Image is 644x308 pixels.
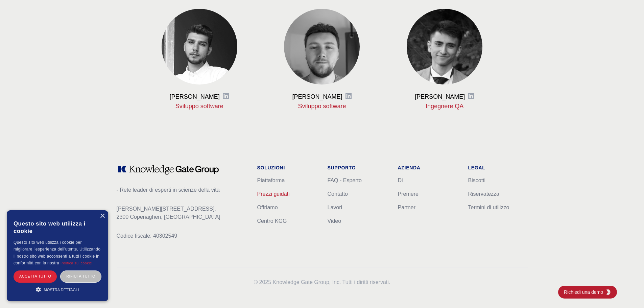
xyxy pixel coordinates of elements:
div: Mostra dettagli [14,286,101,293]
font: Mostra dettagli [44,288,79,292]
font: × [100,210,105,221]
a: Lavori [328,205,342,210]
div: Rifiuta tutto [60,270,101,282]
a: Premere [398,191,419,197]
a: Piattaforma [257,177,285,183]
font: Soluzioni [257,165,285,170]
font: Codice fiscale: 40302549 [117,233,177,239]
font: [PERSON_NAME] [292,93,342,100]
a: Contatto [328,191,348,197]
a: Prezzi guidati [257,191,290,197]
div: Chat widget [610,276,644,308]
font: 2300 Copenaghen, [GEOGRAPHIC_DATA] [117,214,220,220]
iframe: Widget di chat [610,276,644,308]
font: [PERSON_NAME] [170,93,220,100]
a: Di [398,177,403,183]
div: Accetta tutto [14,270,57,282]
img: Viktor Dzhyranov [162,9,237,85]
font: Richiedi una demo [564,289,603,295]
font: Supporto [328,165,356,170]
font: Ingegnere QA [426,103,463,110]
a: Centro KGG [257,218,287,224]
a: Termini di utilizzo [468,205,509,210]
font: Accetta tutto [19,274,51,278]
font: - Rete leader di esperti in scienze della vita [117,187,220,193]
font: Questo sito web utilizza i cookie [14,220,86,234]
a: FAQ - Esperto [328,177,362,183]
a: Riservatezza [468,191,499,197]
a: Video [328,218,341,224]
font: 2025 Knowledge Gate Group, Inc. Tutti i diritti riservati. [259,279,390,285]
a: Offriamo [257,205,278,210]
a: Biscotti [468,177,486,183]
font: Rifiuta tutto [66,274,95,278]
font: © [254,279,258,285]
font: Sviluppo software [298,103,346,110]
img: Otabek Ismailkhodzhaiev [407,9,482,85]
a: Richiedi una demoKGG [558,286,617,299]
a: Politica sui cookie [61,261,92,265]
a: Partner [398,205,415,210]
font: Sviluppo software [175,103,223,110]
img: KGG [606,289,611,295]
font: Legal [468,165,485,170]
div: Vicino [100,214,105,219]
font: Questo sito web utilizza i cookie per migliorare l'esperienza dell'utente. Utilizzando il nostro ... [14,240,100,265]
font: Azienda [398,165,421,170]
font: [PERSON_NAME][STREET_ADDRESS], [117,206,216,212]
font: [PERSON_NAME] [415,93,465,100]
img: Anatolii Kovalchuk [284,9,360,85]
